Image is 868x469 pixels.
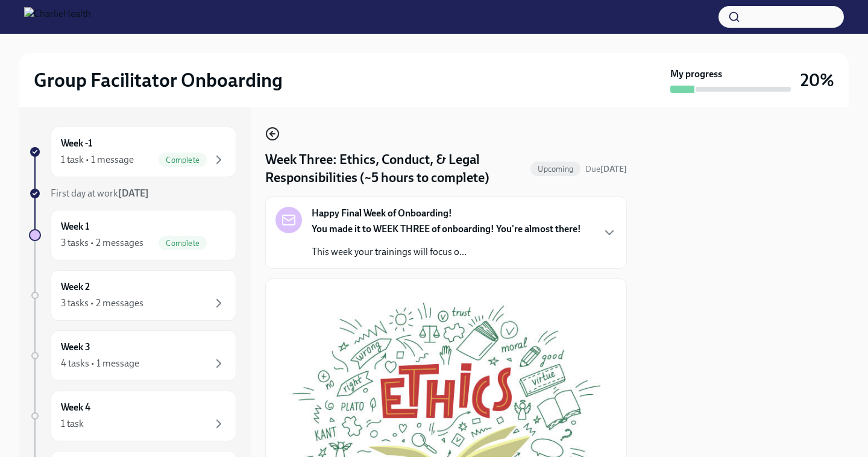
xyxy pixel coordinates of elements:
[61,236,143,250] div: 3 tasks • 2 messages
[29,270,236,321] a: Week 23 tasks • 2 messages
[118,187,149,199] strong: [DATE]
[670,68,722,81] strong: My progress
[61,341,90,354] h6: Week 3
[265,151,526,187] h4: Week Three: Ethics, Conduct, & Legal Responsibilities (~5 hours to complete)
[34,68,283,92] h2: Group Facilitator Onboarding
[159,156,207,165] span: Complete
[24,7,91,27] img: CharlieHealth
[29,330,236,381] a: Week 34 tasks • 1 message
[61,137,92,150] h6: Week -1
[159,239,207,248] span: Complete
[61,220,89,233] h6: Week 1
[61,297,143,310] div: 3 tasks • 2 messages
[312,245,581,259] p: This week your trainings will focus o...
[530,165,580,174] span: Upcoming
[61,153,134,166] div: 1 task • 1 message
[600,164,627,174] strong: [DATE]
[61,357,139,370] div: 4 tasks • 1 message
[800,69,834,91] h3: 20%
[29,127,236,177] a: Week -11 task • 1 messageComplete
[312,223,581,234] strong: You made it to WEEK THREE of onboarding! You're almost there!
[61,417,84,430] div: 1 task
[29,210,236,260] a: Week 13 tasks • 2 messagesComplete
[29,391,236,441] a: Week 41 task
[312,207,452,220] strong: Happy Final Week of Onboarding!
[61,280,90,294] h6: Week 2
[29,187,236,200] a: First day at work[DATE]
[61,401,90,414] h6: Week 4
[585,163,627,175] span: September 1st, 2025 10:00
[585,164,627,174] span: Due
[51,187,149,199] span: First day at work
